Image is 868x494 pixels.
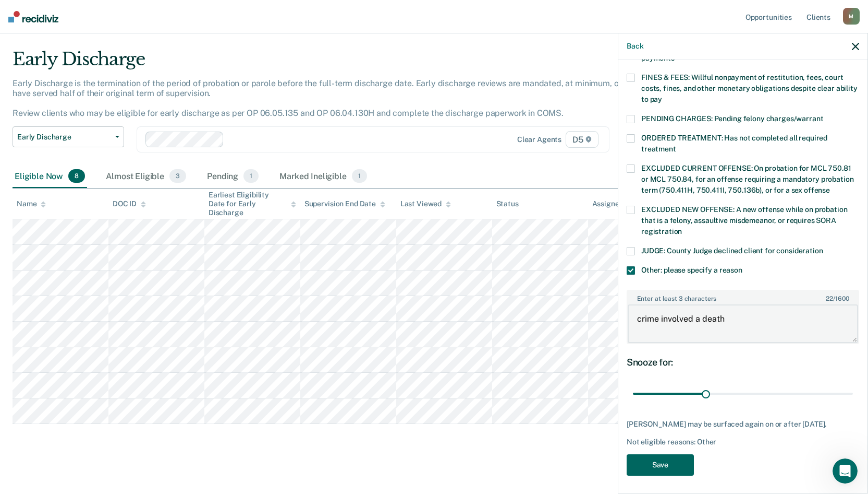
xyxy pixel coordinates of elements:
[826,295,833,302] span: 22
[304,199,385,208] div: Supervision End Date
[104,165,188,188] div: Almost Eligible
[243,169,259,183] span: 1
[628,304,858,343] textarea: crime involved a death
[496,199,519,208] div: Status
[641,266,742,274] span: Other: please specify a reason
[566,131,598,148] span: D5
[8,11,58,22] img: Recidiviz
[641,164,853,194] span: EXCLUDED CURRENT OFFENSE: On probation for MCL 750.81 or MCL 750.84, for an offense requiring a m...
[641,43,841,62] span: RESTITUTION: Has not completed court-ordered restitution payments
[400,199,451,208] div: Last Viewed
[627,420,859,429] div: [PERSON_NAME] may be surfaced again on or after [DATE].
[17,133,111,142] span: Early Discharge
[628,291,858,302] label: Enter at least 3 characters
[641,246,823,255] span: JUDGE: County Judge declined client for consideration
[592,199,641,208] div: Assigned to
[13,49,664,78] div: Early Discharge
[641,73,858,103] span: FINES & FEES: Willful nonpayment of restitution, fees, court costs, fines, and other monetary obl...
[17,199,46,208] div: Name
[209,191,296,217] div: Earliest Eligibility Date for Early Discharge
[627,438,859,446] div: Not eligible reasons: Other
[641,134,827,153] span: ORDERED TREATMENT: Has not completed all required treatment
[68,169,85,183] span: 8
[843,8,860,25] div: M
[627,42,643,51] button: Back
[205,165,261,188] div: Pending
[113,199,146,208] div: DOC ID
[627,357,859,368] div: Snooze for:
[833,458,858,484] iframe: Intercom live chat
[352,169,367,183] span: 1
[169,169,186,183] span: 3
[13,165,87,188] div: Eligible Now
[826,295,849,302] span: / 1600
[627,454,694,476] button: Save
[641,205,847,236] span: EXCLUDED NEW OFFENSE: A new offense while on probation that is a felony, assaultive misdemeanor, ...
[13,78,660,119] p: Early Discharge is the termination of the period of probation or parole before the full-term disc...
[277,165,369,188] div: Marked Ineligible
[517,135,561,144] div: Clear agents
[641,114,823,123] span: PENDING CHARGES: Pending felony charges/warrant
